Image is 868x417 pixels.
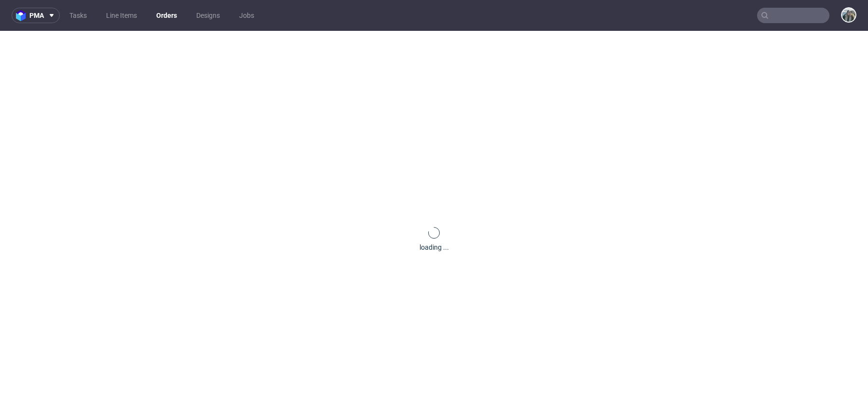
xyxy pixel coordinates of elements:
a: Line Items [100,8,143,23]
a: Tasks [64,8,93,23]
a: Designs [190,8,226,23]
button: pma [12,8,60,23]
a: Jobs [233,8,260,23]
img: logo [16,10,29,21]
img: Zeniuk Magdalena [842,8,855,22]
span: pma [29,12,44,19]
a: Orders [150,8,183,23]
div: loading ... [420,242,449,252]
